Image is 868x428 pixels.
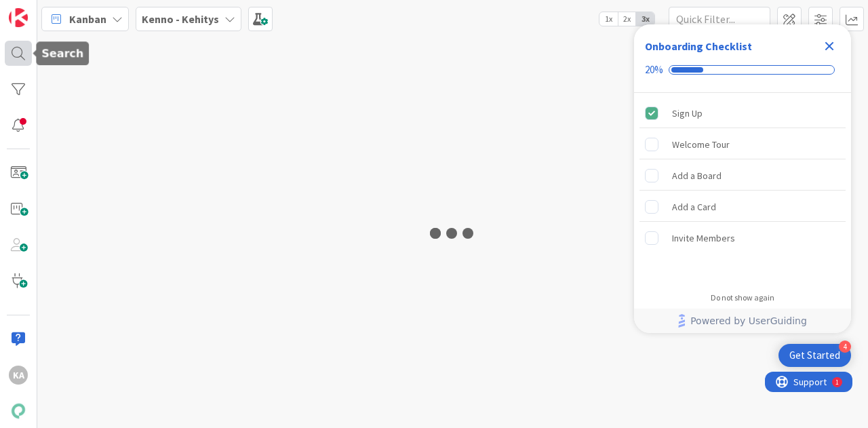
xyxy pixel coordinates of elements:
[639,223,846,253] div: Invite Members is incomplete.
[645,64,663,76] div: 20%
[69,11,106,27] span: Kanban
[599,12,618,26] span: 1x
[71,5,74,16] div: 1
[672,168,722,184] div: Add a Board
[690,313,807,329] span: Powered by UserGuiding
[9,402,28,421] img: avatar
[142,12,219,26] b: Kenno - Kehitys
[639,161,846,191] div: Add a Board is incomplete.
[645,64,840,76] div: Checklist progress: 20%
[639,130,846,159] div: Welcome Tour is incomplete.
[672,230,735,246] div: Invite Members
[636,12,654,26] span: 3x
[639,192,846,222] div: Add a Card is incomplete.
[634,24,851,333] div: Checklist Container
[641,309,844,333] a: Powered by UserGuiding
[634,93,851,284] div: Checklist items
[669,7,770,31] input: Quick Filter...
[41,47,83,60] h5: Search
[9,366,28,385] div: KA
[789,349,840,362] div: Get Started
[28,2,62,18] span: Support
[618,12,636,26] span: 2x
[778,344,851,367] div: Open Get Started checklist, remaining modules: 4
[672,105,703,121] div: Sign Up
[645,38,752,54] div: Onboarding Checklist
[634,309,851,333] div: Footer
[839,341,851,353] div: 4
[818,35,840,57] div: Close Checklist
[672,136,730,153] div: Welcome Tour
[639,98,846,128] div: Sign Up is complete.
[711,292,774,303] div: Do not show again
[9,8,28,27] img: Visit kanbanzone.com
[672,199,716,215] div: Add a Card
